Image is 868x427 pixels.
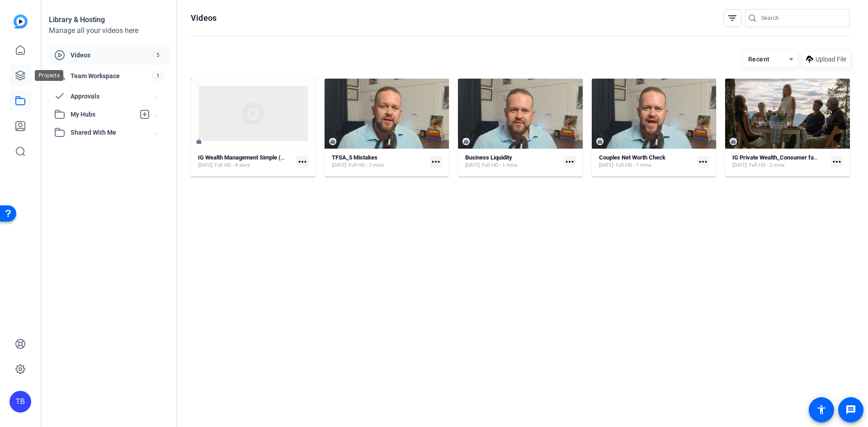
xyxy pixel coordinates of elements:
[152,50,164,60] span: 5
[198,154,299,161] strong: IG Wealth Management Simple (50534)
[816,55,846,64] span: Upload File
[71,51,152,60] span: Videos
[749,162,785,169] span: Full HD - 2 mins
[599,162,613,169] span: [DATE]
[727,13,738,23] mat-icon: filter_list
[49,123,169,141] mat-expansion-panel-header: Shared With Me
[430,156,442,168] mat-icon: more_horiz
[732,154,854,161] strong: IG Private Wealth_Consumer facing_EN_FINAL
[599,154,665,161] strong: Couples Net Worth Check
[49,14,169,25] div: Library & Hosting
[198,154,293,169] a: IG Wealth Management Simple (50534)[DATE]Full HD - 8 secs
[831,156,843,168] mat-icon: more_horiz
[198,162,212,169] span: [DATE]
[297,156,308,168] mat-icon: more_horiz
[748,56,770,63] span: Recent
[732,162,747,169] span: [DATE]
[332,162,346,169] span: [DATE]
[349,162,384,169] span: Full HD - 2 mins
[49,105,169,123] mat-expansion-panel-header: My Hubs
[49,87,169,105] mat-expansion-panel-header: Approvals
[191,13,217,23] h1: Videos
[9,391,31,413] div: TB
[215,162,250,169] span: Full HD - 8 secs
[465,154,512,161] strong: Business Liquidity
[71,110,135,119] span: My Hubs
[49,25,169,36] div: Manage all your videos here
[564,156,576,168] mat-icon: more_horiz
[35,70,63,81] div: Projects
[71,71,152,80] span: Team Workspace
[465,154,560,169] a: Business Liquidity[DATE]Full HD - 1 mins
[697,156,709,168] mat-icon: more_horiz
[616,162,651,169] span: Full HD - 1 mins
[71,128,155,137] span: Shared With Me
[802,51,850,67] button: Upload File
[465,162,480,169] span: [DATE]
[845,404,856,415] mat-icon: message
[816,404,827,415] mat-icon: accessibility
[332,154,377,161] strong: TFSA_5 Mistakes
[599,154,694,169] a: Couples Net Worth Check[DATE]Full HD - 1 mins
[71,92,155,101] span: Approvals
[14,14,28,28] img: blue-gradient.svg
[482,162,518,169] span: Full HD - 1 mins
[152,71,164,81] span: 1
[732,154,827,169] a: IG Private Wealth_Consumer facing_EN_FINAL[DATE]Full HD - 2 mins
[332,154,427,169] a: TFSA_5 Mistakes[DATE]Full HD - 2 mins
[761,13,843,23] input: Search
